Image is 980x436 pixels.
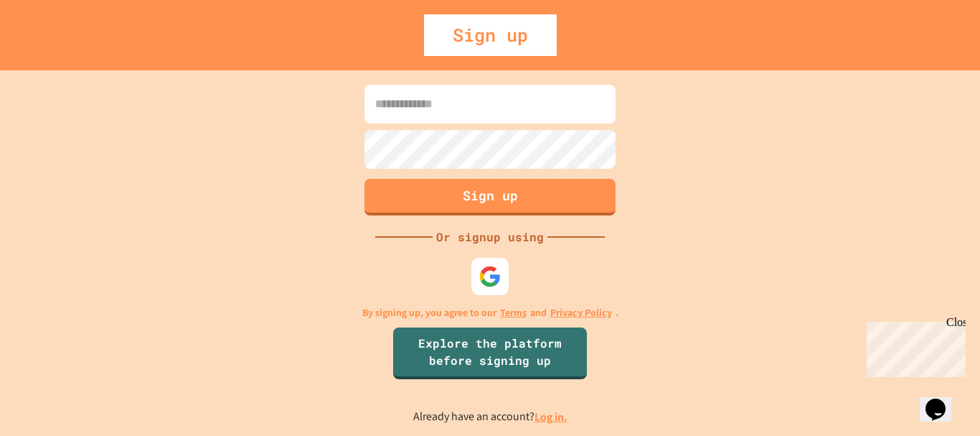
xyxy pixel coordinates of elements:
a: Privacy Policy [550,305,612,320]
div: Or signup using [433,228,547,246]
img: google-icon.svg [479,265,501,287]
div: Chat with us now!Close [6,6,99,91]
button: Sign up [364,179,616,215]
div: Sign up [424,14,557,56]
iframe: chat widget [861,316,966,377]
iframe: chat widget [920,379,966,422]
a: Log in. [534,409,567,425]
p: Already have an account? [413,408,567,426]
a: Explore the platform before signing up [393,328,587,379]
p: By signing up, you agree to our and . [362,305,618,320]
a: Terms [500,305,527,320]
